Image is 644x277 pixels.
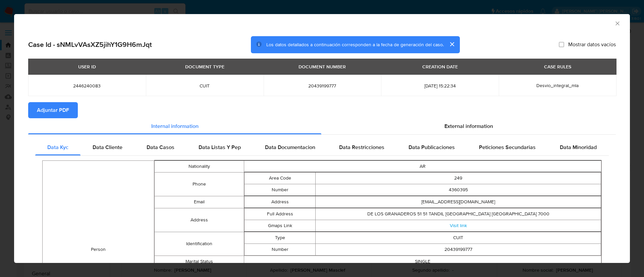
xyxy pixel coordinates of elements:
[536,82,579,89] span: Desvio_integral_mla
[316,184,601,196] td: 4360395
[560,143,597,151] span: Data Minoridad
[444,36,460,52] button: cerrar
[389,83,491,89] span: [DATE] 15:22:34
[316,196,601,208] td: [EMAIL_ADDRESS][DOMAIN_NAME]
[28,40,152,49] h2: Case Id - sNMLvVAsXZ5jihY1G9H6mJqt
[155,208,244,232] td: Address
[155,232,244,256] td: Identification
[316,208,601,220] td: DE LOS GRANADEROS 51 51 TANDIL [GEOGRAPHIC_DATA] [GEOGRAPHIC_DATA] 7000
[272,83,373,89] span: 20439199777
[444,122,493,130] span: External information
[36,83,138,89] span: 2446240083
[28,118,616,134] div: Detailed info
[74,61,100,72] div: USER ID
[155,196,244,208] td: Email
[37,103,69,118] span: Adjuntar PDF
[244,208,316,220] td: Full Address
[244,172,316,184] td: Area Code
[155,256,244,267] td: Marital Status
[450,222,467,229] a: Visit link
[559,42,564,47] input: Mostrar datos vacíos
[316,244,601,255] td: 20439199777
[93,143,122,151] span: Data Cliente
[47,143,68,151] span: Data Kyc
[181,61,228,72] div: DOCUMENT TYPE
[244,160,601,172] td: AR
[28,102,78,118] button: Adjuntar PDF
[199,143,241,151] span: Data Listas Y Pep
[244,256,601,267] td: SINGLE
[316,172,601,184] td: 249
[479,143,536,151] span: Peticiones Secundarias
[540,61,575,72] div: CASE RULES
[568,41,616,48] span: Mostrar datos vacíos
[244,196,316,208] td: Address
[614,20,620,26] button: Cerrar ventana
[409,143,455,151] span: Data Publicaciones
[14,14,630,263] div: closure-recommendation-modal
[151,122,199,130] span: Internal information
[155,172,244,196] td: Phone
[35,139,609,155] div: Detailed internal info
[244,244,316,255] td: Number
[244,232,316,244] td: Type
[154,83,256,89] span: CUIT
[316,232,601,244] td: CUIT
[244,220,316,231] td: Gmaps Link
[244,184,316,196] td: Number
[294,61,350,72] div: DOCUMENT NUMBER
[155,160,244,172] td: Nationality
[339,143,384,151] span: Data Restricciones
[418,61,462,72] div: CREATION DATE
[266,41,444,48] span: Los datos detallados a continuación corresponden a la fecha de generación del caso.
[147,143,174,151] span: Data Casos
[265,143,315,151] span: Data Documentacion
